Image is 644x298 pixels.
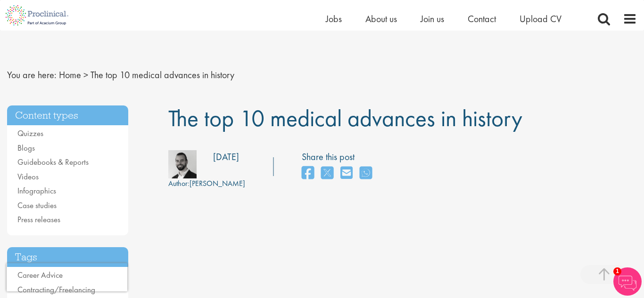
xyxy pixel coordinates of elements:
[365,13,397,25] a: About us
[520,13,561,25] a: Upload CV
[7,263,127,291] iframe: reCAPTCHA
[17,200,57,210] a: Case studies
[168,178,190,188] span: Author:
[168,150,197,178] img: 76d2c18e-6ce3-4617-eefd-08d5a473185b
[17,171,39,182] a: Videos
[17,284,95,295] a: Contracting/Freelancing
[17,128,43,138] a: Quizzes
[168,178,245,189] div: [PERSON_NAME]
[321,163,333,184] a: share on twitter
[302,150,377,164] label: Share this post
[59,69,81,81] a: breadcrumb link
[302,163,314,184] a: share on facebook
[17,157,89,167] a: Guidebooks & Reports
[421,13,444,25] a: Join us
[340,163,353,184] a: share on email
[326,13,342,25] a: Jobs
[91,69,234,81] span: The top 10 medical advances in history
[83,69,88,81] span: >
[613,267,621,275] span: 1
[613,267,642,296] img: Chatbot
[7,247,128,267] h3: Tags
[213,150,239,164] div: [DATE]
[17,214,60,225] a: Press releases
[168,103,522,133] span: The top 10 medical advances in history
[17,143,35,153] a: Blogs
[7,105,128,126] h3: Content types
[17,185,56,196] a: Infographics
[360,163,372,184] a: share on whats app
[7,69,57,81] span: You are here:
[468,13,496,25] a: Contact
